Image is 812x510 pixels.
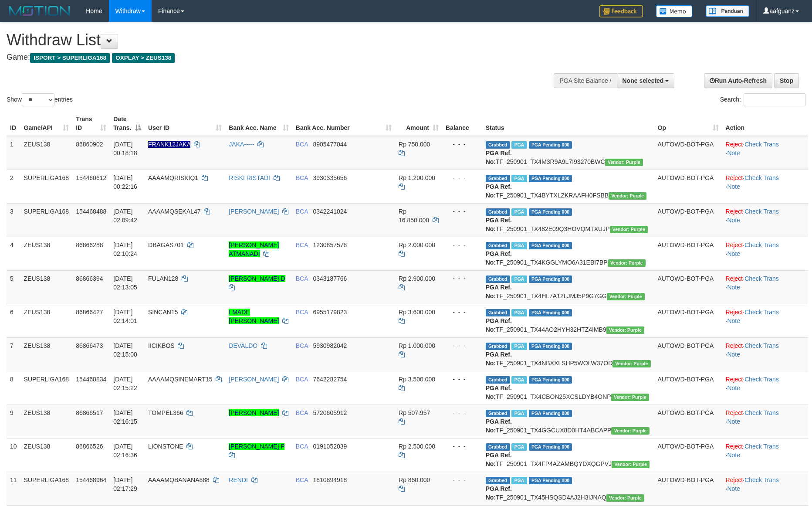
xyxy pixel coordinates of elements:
span: [DATE] 02:14:01 [113,309,137,324]
span: PGA Pending [529,208,572,216]
span: Marked by aafpengsreynich [511,309,527,316]
td: AUTOWD-BOT-PGA [654,136,722,170]
td: 3 [7,203,20,237]
span: DBAGAS701 [148,241,184,248]
span: [DATE] 02:10:24 [113,241,137,257]
span: Grabbed [486,376,510,384]
span: Vendor URL: https://trx4.1velocity.biz [611,394,649,401]
td: ZEUS138 [20,438,73,472]
td: TF_250901_TX4HL7A12LJMJ5P9G7GG [482,270,654,304]
td: ZEUS138 [20,237,73,270]
span: 154460612 [76,174,106,181]
span: Rp 3.500.000 [399,376,435,383]
span: Copy 6955179823 to clipboard [313,309,347,316]
span: AAAAMQBANANA888 [148,476,210,483]
a: Reject [726,241,743,248]
span: Marked by aafpengsreynich [511,242,527,249]
td: 10 [7,438,20,472]
span: Grabbed [486,309,510,316]
td: TF_250901_TX4NBXXLSHP5WOLW37OD [482,337,654,371]
span: 154468488 [76,208,106,215]
span: 86866427 [76,309,103,316]
span: Vendor URL: https://trx4.1velocity.biz [606,326,644,334]
span: BCA [296,376,308,383]
span: Rp 2.000.000 [399,241,435,248]
span: Grabbed [486,208,510,216]
div: - - - [446,140,479,149]
span: Marked by aafnonsreyleab [511,175,527,182]
span: 86866394 [76,275,103,282]
span: Vendor URL: https://trx4.1velocity.biz [610,226,648,233]
span: [DATE] 02:16:36 [113,443,137,459]
td: TF_250901_TX4CBON25XCSLDYB4ONP [482,371,654,405]
b: PGA Ref. No: [486,183,512,199]
td: AUTOWD-BOT-PGA [654,237,722,270]
span: Copy 0343187766 to clipboard [313,275,347,282]
span: Rp 1.200.000 [399,174,435,181]
td: 9 [7,405,20,438]
img: Button%20Memo.svg [656,5,693,17]
span: IICIKBOS [148,342,175,349]
td: · · [722,472,808,505]
a: Reject [726,476,743,483]
b: PGA Ref. No: [486,351,512,367]
div: - - - [446,476,479,484]
span: 86866517 [76,409,103,416]
span: [DATE] 02:17:29 [113,476,137,492]
span: Copy 5930982042 to clipboard [313,342,347,349]
a: Note [727,384,740,391]
a: Check Trans [744,141,779,148]
td: AUTOWD-BOT-PGA [654,337,722,371]
span: Copy 1810894918 to clipboard [313,476,347,483]
span: 154468964 [76,476,106,483]
a: Note [727,250,740,257]
span: Vendor URL: https://trx4.1velocity.biz [612,360,650,367]
th: User ID: activate to sort column ascending [145,111,225,136]
span: [DATE] 02:16:15 [113,409,137,425]
span: AAAAMQRISKIQ1 [148,174,198,181]
a: [PERSON_NAME] D [229,275,285,282]
td: ZEUS138 [20,136,73,170]
div: - - - [446,408,479,417]
span: Vendor URL: https://trx4.1velocity.biz [612,461,650,468]
span: BCA [296,476,308,483]
span: Marked by aafnonsreyleab [511,376,527,384]
td: · · [722,237,808,270]
td: AUTOWD-BOT-PGA [654,472,722,505]
td: TF_250901_TX482E09Q3HOVQMTXUJP [482,203,654,237]
td: TF_250901_TX4FP4AZAMBQYDXQGPVJ [482,438,654,472]
td: ZEUS138 [20,304,73,337]
a: Reject [726,376,743,383]
td: · · [722,203,808,237]
a: Note [727,217,740,224]
td: TF_250901_TX4M3R9A9L7I93270BWC [482,136,654,170]
a: Note [727,317,740,324]
th: Balance [442,111,482,136]
th: Amount: activate to sort column ascending [395,111,442,136]
a: [PERSON_NAME] P [229,443,284,450]
span: Grabbed [486,477,510,484]
span: Nama rekening ada tanda titik/strip, harap diedit [148,141,190,148]
span: [DATE] 02:15:00 [113,342,137,358]
a: Check Trans [744,309,779,316]
a: I MADE [PERSON_NAME] [229,309,279,324]
span: LIONSTONE [148,443,183,450]
span: PGA Pending [529,410,572,417]
td: TF_250901_TX4BYTXLZKRAAFH0FSBB [482,170,654,203]
a: RENDI [229,476,248,483]
a: Check Trans [744,476,779,483]
a: Note [727,284,740,291]
span: PGA Pending [529,242,572,249]
a: [PERSON_NAME] [229,208,279,215]
a: Note [727,485,740,492]
span: Marked by aafpengsreynich [511,141,527,149]
span: [DATE] 00:22:16 [113,174,137,190]
a: Reject [726,443,743,450]
td: 7 [7,337,20,371]
span: BCA [296,241,308,248]
span: [DATE] 02:13:05 [113,275,137,291]
a: Run Auto-Refresh [704,73,772,88]
th: Game/API: activate to sort column ascending [20,111,73,136]
a: Check Trans [744,174,779,181]
a: [PERSON_NAME] [229,376,279,383]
